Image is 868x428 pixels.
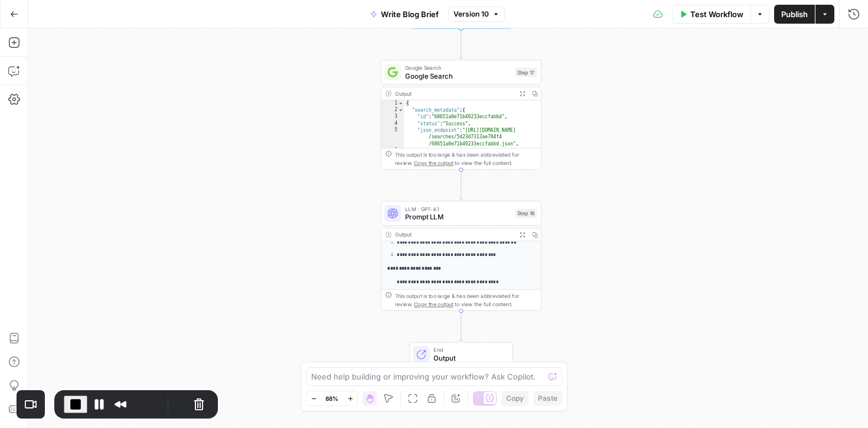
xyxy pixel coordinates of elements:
[453,9,489,20] span: Version 10
[381,342,541,367] div: EndOutput
[774,5,815,24] button: Publish
[395,89,513,98] div: Output
[405,205,511,213] span: LLM · GPT-4.1
[381,114,404,120] div: 3
[398,100,404,107] span: Toggle code folding, rows 1 through 85
[414,301,453,307] span: Copy the output
[515,67,537,77] div: Step 17
[538,393,557,404] span: Paste
[781,8,808,20] span: Publish
[381,8,439,20] span: Write Blog Brief
[515,209,537,218] div: Step 16
[501,391,528,406] button: Copy
[381,107,404,114] div: 2
[395,231,513,239] div: Output
[363,5,446,24] button: Write Blog Brief
[398,107,404,114] span: Toggle code folding, rows 2 through 12
[395,151,537,167] div: This output is too large & has been abbreviated for review. to view the full content.
[405,70,511,81] span: Google Search
[381,100,404,107] div: 1
[448,7,505,22] button: Version 10
[395,291,537,308] div: This output is too large & has been abbreviated for review. to view the full content.
[672,5,750,24] button: Test Workflow
[325,394,338,403] span: 88%
[405,212,511,222] span: Prompt LLM
[381,127,404,147] div: 5
[433,353,504,364] span: Output
[433,346,504,354] span: End
[414,160,453,166] span: Copy the output
[405,63,511,72] span: Google Search
[459,28,462,59] g: Edge from start to step_17
[459,170,462,200] g: Edge from step_17 to step_16
[533,391,562,406] button: Paste
[506,393,524,404] span: Copy
[690,8,743,20] span: Test Workflow
[381,60,541,170] div: Google SearchGoogle SearchStep 17Output{ "search_metadata":{ "id":"68651a0e71b49233eccfabbd", "st...
[459,311,462,341] g: Edge from step_16 to end
[381,121,404,127] div: 4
